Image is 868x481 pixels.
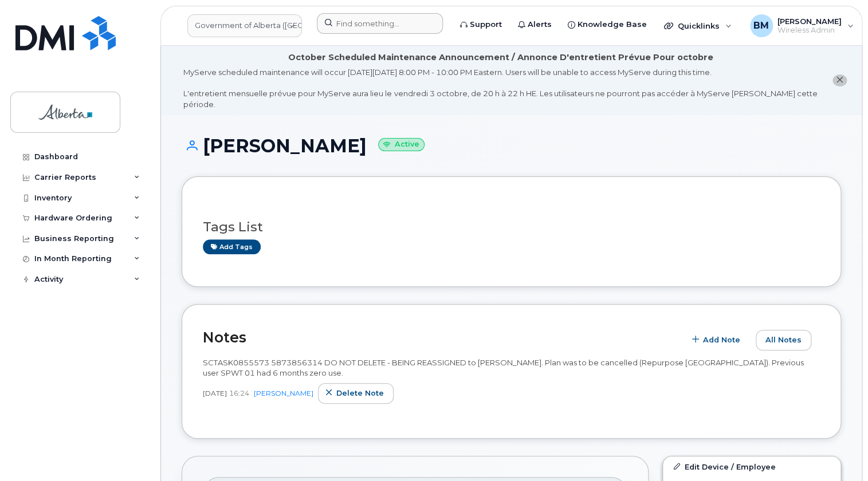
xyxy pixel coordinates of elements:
h3: Tags List [203,220,820,234]
span: 16:24 [229,388,249,398]
div: MyServe scheduled maintenance will occur [DATE][DATE] 8:00 PM - 10:00 PM Eastern. Users will be u... [183,67,818,109]
span: SCTASK0855573 5873856314 DO NOT DELETE - BEING REASSIGNED to [PERSON_NAME]. Plan was to be cancel... [203,358,804,378]
h2: Notes [203,329,679,346]
span: Delete note [336,388,384,399]
button: Add Note [685,330,750,350]
button: All Notes [756,330,811,350]
a: [PERSON_NAME] [254,389,313,397]
a: Add tags [203,239,261,254]
button: Delete note [318,383,394,404]
div: October Scheduled Maintenance Announcement / Annonce D'entretient Prévue Pour octobre [288,52,713,64]
span: [DATE] [203,388,227,398]
button: close notification [832,74,847,86]
a: Edit Device / Employee [663,456,840,477]
h1: [PERSON_NAME] [182,136,841,156]
span: All Notes [765,334,802,345]
span: Add Note [703,334,740,345]
small: Active [378,138,425,151]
